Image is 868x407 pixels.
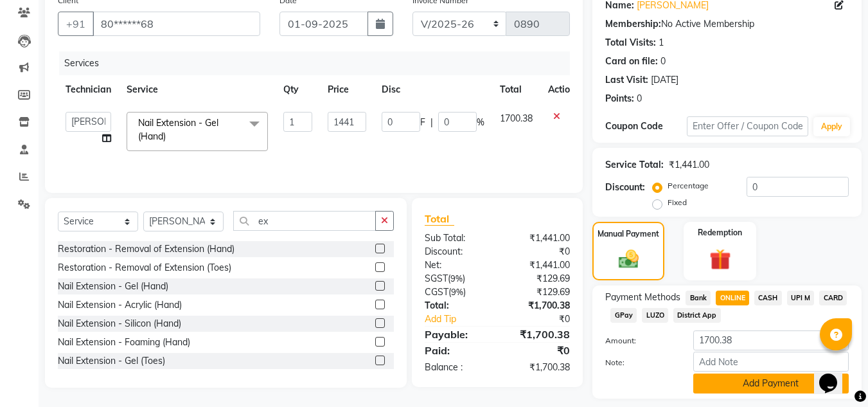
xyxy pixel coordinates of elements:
[698,227,742,239] label: Redemption
[415,343,497,358] div: Paid:
[659,36,664,50] div: 1
[637,92,642,105] div: 0
[687,116,808,136] input: Enter Offer / Coupon Code
[58,298,182,312] div: Nail Extension - Acrylic (Hand)
[497,272,580,285] div: ₹129.69
[540,75,583,104] th: Action
[605,17,661,31] div: Membership:
[430,116,433,129] span: |
[673,308,721,323] span: District App
[787,291,815,305] span: UPI M
[669,158,709,172] div: ₹1,441.00
[233,211,376,231] input: Search or Scan
[119,75,276,104] th: Service
[596,357,683,368] label: Note:
[511,312,580,326] div: ₹0
[58,12,94,36] button: +91
[320,75,374,104] th: Price
[93,12,260,36] input: Search by Name/Mobile/Email/Code
[497,327,580,342] div: ₹1,700.38
[497,245,580,258] div: ₹0
[596,335,683,347] label: Amount:
[415,258,497,272] div: Net:
[374,75,492,104] th: Disc
[276,75,320,104] th: Qty
[500,113,533,124] span: 1700.38
[415,285,497,299] div: ( )
[415,299,497,312] div: Total:
[605,17,849,31] div: No Active Membership
[425,212,454,226] span: Total
[58,75,119,104] th: Technician
[605,291,680,304] span: Payment Methods
[819,291,847,305] span: CARD
[686,291,711,305] span: Bank
[58,242,235,256] div: Restoration - Removal of Extension (Hand)
[813,117,850,136] button: Apply
[58,354,165,368] div: Nail Extension - Gel (Toes)
[651,73,678,87] div: [DATE]
[497,299,580,312] div: ₹1,700.38
[166,131,172,142] a: x
[754,291,782,305] span: CASH
[497,361,580,374] div: ₹1,700.38
[138,117,218,142] span: Nail Extension - Gel (Hand)
[612,248,645,271] img: _cash.svg
[450,273,463,284] span: 9%
[415,231,497,245] div: Sub Total:
[492,75,540,104] th: Total
[716,291,749,305] span: ONLINE
[497,285,580,299] div: ₹129.69
[415,361,497,374] div: Balance :
[425,286,448,298] span: CGST
[605,181,645,194] div: Discount:
[693,330,849,350] input: Amount
[660,55,666,68] div: 0
[668,197,687,208] label: Fixed
[605,158,664,172] div: Service Total:
[668,180,709,192] label: Percentage
[598,228,659,240] label: Manual Payment
[415,272,497,285] div: ( )
[610,308,637,323] span: GPay
[642,308,668,323] span: LUZO
[415,312,511,326] a: Add Tip
[605,73,648,87] div: Last Visit:
[497,343,580,358] div: ₹0
[58,317,181,330] div: Nail Extension - Silicon (Hand)
[420,116,425,129] span: F
[497,231,580,245] div: ₹1,441.00
[703,246,738,273] img: _gift.svg
[605,36,656,50] div: Total Visits:
[58,280,168,293] div: Nail Extension - Gel (Hand)
[605,120,686,133] div: Coupon Code
[497,258,580,272] div: ₹1,441.00
[693,374,849,393] button: Add Payment
[415,327,497,342] div: Payable:
[814,356,855,394] iframe: chat widget
[605,92,634,105] div: Points:
[58,336,190,349] div: Nail Extension - Foaming (Hand)
[59,51,580,75] div: Services
[58,261,231,275] div: Restoration - Removal of Extension (Toes)
[451,287,463,297] span: 9%
[605,55,658,68] div: Card on file:
[415,245,497,258] div: Discount:
[477,116,484,129] span: %
[425,273,448,284] span: SGST
[693,352,849,372] input: Add Note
